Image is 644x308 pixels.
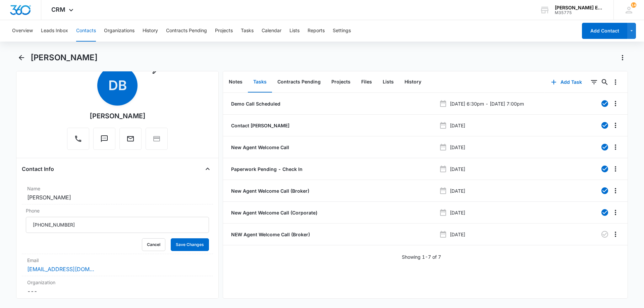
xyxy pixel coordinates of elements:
[76,20,96,42] button: Contacts
[582,23,627,39] button: Add Contact
[308,20,325,42] button: Reports
[90,111,146,121] div: [PERSON_NAME]
[402,253,441,260] p: Showing 1-7 of 7
[289,20,300,42] button: Lists
[248,72,272,93] button: Tasks
[544,74,589,90] button: Add Task
[22,182,213,204] div: Name[PERSON_NAME]
[26,207,209,214] label: Phone
[399,72,427,93] button: History
[230,100,280,107] a: Demo Call Scheduled
[22,165,54,173] h4: Contact Info
[555,5,604,10] div: account name
[67,128,89,150] button: Call
[610,142,621,152] button: Overflow Menu
[41,20,68,42] button: Leads Inbox
[223,72,248,93] button: Notes
[31,53,98,63] h1: [PERSON_NAME]
[610,120,621,131] button: Overflow Menu
[610,98,621,109] button: Overflow Menu
[450,166,465,173] p: [DATE]
[356,72,377,93] button: Files
[26,217,209,233] input: Phone
[272,72,326,93] button: Contracts Pending
[589,77,599,87] button: Filters
[166,20,207,42] button: Contracts Pending
[230,122,289,129] a: Contact [PERSON_NAME]
[326,72,356,93] button: Projects
[631,2,636,8] div: notifications count
[27,265,94,273] a: [EMAIL_ADDRESS][DOMAIN_NAME]
[27,193,208,201] dd: [PERSON_NAME]
[450,209,465,216] p: [DATE]
[610,229,621,240] button: Overflow Menu
[610,164,621,174] button: Overflow Menu
[333,20,351,42] button: Settings
[93,138,115,144] a: Text
[67,138,89,144] a: Call
[119,138,142,144] a: Email
[22,276,213,298] div: Organization---
[599,77,610,87] button: Search...
[377,72,399,93] button: Lists
[230,209,317,216] a: New Agent Welcome Call (Corporate)
[142,238,165,251] button: Cancel
[241,20,254,42] button: Tasks
[27,279,208,286] label: Organization
[119,128,142,150] button: Email
[97,65,138,106] span: DB
[450,144,465,151] p: [DATE]
[610,185,621,196] button: Overflow Menu
[27,257,208,264] label: Email
[610,207,621,218] button: Overflow Menu
[93,128,115,150] button: Text
[143,20,158,42] button: History
[22,254,213,276] div: Email[EMAIL_ADDRESS][DOMAIN_NAME]
[555,10,604,15] div: account id
[631,2,636,8] span: 14
[230,187,309,194] a: New Agent Welcome Call (Broker)
[230,166,303,173] a: Paperwork Pending - Check In
[230,231,310,238] a: NEW Agent Welcome Call (Broker)
[27,185,208,192] label: Name
[617,52,628,63] button: Actions
[51,6,65,13] span: CRM
[27,287,208,295] dd: ---
[230,144,289,151] a: New Agent Welcome Call
[262,20,281,42] button: Calendar
[16,52,26,63] button: Back
[171,238,209,251] button: Save Changes
[450,100,524,107] p: [DATE] 6:30pm - [DATE] 7:00pm
[450,231,465,238] p: [DATE]
[450,122,465,129] p: [DATE]
[450,187,465,194] p: [DATE]
[202,164,213,174] button: Close
[610,77,621,87] button: Overflow Menu
[12,20,33,42] button: Overview
[215,20,233,42] button: Projects
[104,20,135,42] button: Organizations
